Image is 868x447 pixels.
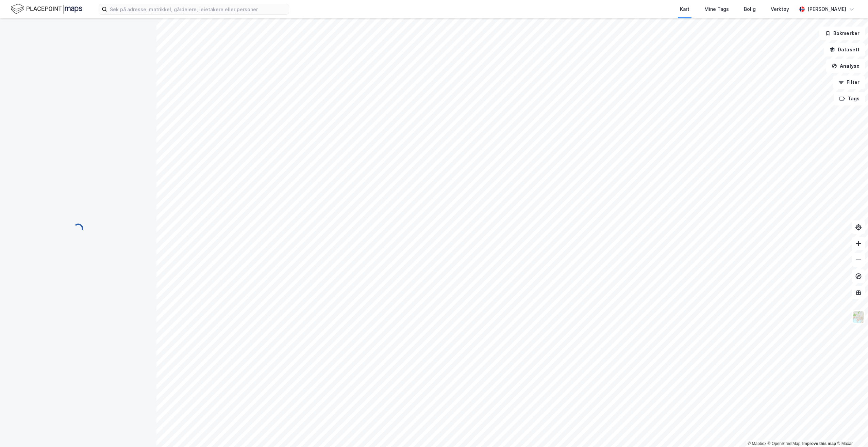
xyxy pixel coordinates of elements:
div: Mine Tags [704,5,729,13]
button: Analyse [826,59,865,73]
button: Bokmerker [819,27,865,40]
a: OpenStreetMap [768,441,801,446]
button: Filter [833,76,865,89]
div: Bolig [744,5,756,13]
div: Kontrollprogram for chat [834,414,868,447]
div: [PERSON_NAME] [807,5,846,13]
a: Improve this map [802,441,836,446]
iframe: Chat Widget [834,414,868,447]
div: Kart [680,5,689,13]
input: Søk på adresse, matrikkel, gårdeiere, leietakere eller personer [107,4,289,14]
img: spinner.a6d8c91a73a9ac5275cf975e30b51cfb.svg [73,223,84,234]
img: Z [852,311,865,324]
button: Datasett [824,43,865,56]
div: Verktøy [771,5,789,13]
img: logo.f888ab2527a4732fd821a326f86c7f29.svg [11,3,82,15]
a: Mapbox [748,441,766,446]
button: Tags [834,92,865,105]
